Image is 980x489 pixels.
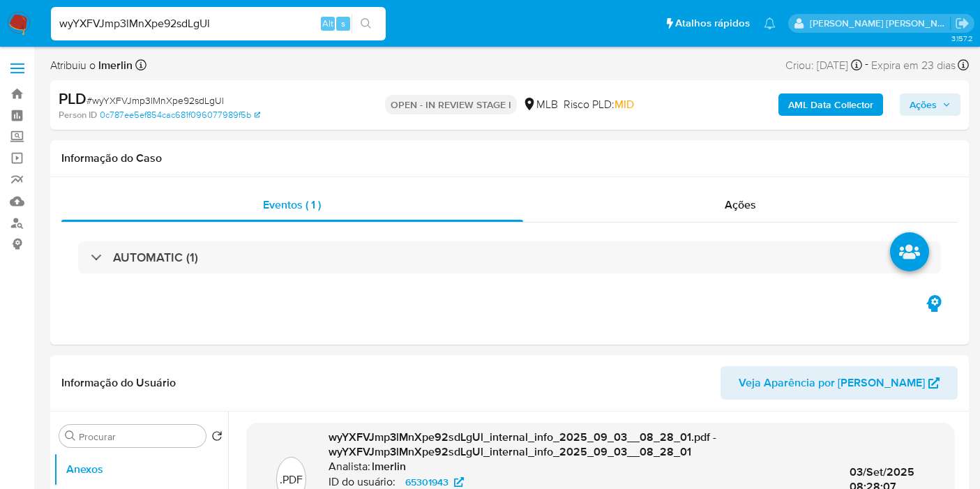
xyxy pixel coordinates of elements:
div: AUTOMATIC (1) [78,241,941,273]
span: Ações [725,197,756,213]
input: Pesquise usuários ou casos... [51,15,386,33]
button: Ações [900,93,960,116]
a: Sair [955,16,970,31]
div: MLB [522,97,558,112]
span: Risco PLD: [564,97,634,112]
button: Retornar ao pedido padrão [211,430,223,446]
p: leticia.merlin@mercadolivre.com [810,17,951,30]
p: Analista: [329,460,370,474]
h3: AUTOMATIC (1) [113,250,198,265]
button: search-icon [352,14,380,33]
p: .PDF [280,472,303,488]
span: Veja Aparência por [PERSON_NAME] [739,366,925,400]
button: AML Data Collector [778,93,883,116]
a: Notificações [764,17,776,29]
span: Atalhos rápidos [675,16,750,31]
span: # wyYXFVJmp3lMnXpe92sdLgUl [86,93,224,107]
p: ID do usuário: [329,475,395,489]
span: Eventos ( 1 ) [263,197,321,213]
a: 0c787ee5ef854cac681f096077989f5b [100,109,260,121]
p: OPEN - IN REVIEW STAGE I [385,95,517,114]
h1: Informação do Usuário [61,376,176,390]
span: MID [615,96,634,112]
span: Expira em 23 dias [871,58,956,73]
button: Veja Aparência por [PERSON_NAME] [721,366,958,400]
input: Procurar [79,430,200,443]
span: s [341,17,345,30]
h6: lmerlin [372,460,406,474]
button: Procurar [65,430,76,442]
span: Ações [910,93,937,116]
div: Criou: [DATE] [785,56,862,75]
span: Alt [322,17,333,30]
span: - [865,56,868,75]
h1: Informação do Caso [61,151,958,165]
b: PLD [59,87,86,110]
b: Person ID [59,109,97,121]
span: wyYXFVJmp3lMnXpe92sdLgUl_internal_info_2025_09_03__08_28_01.pdf - wyYXFVJmp3lMnXpe92sdLgUl_intern... [329,429,716,460]
span: Atribuiu o [50,58,133,73]
b: lmerlin [96,57,133,73]
button: Anexos [54,453,228,486]
b: AML Data Collector [788,93,873,116]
